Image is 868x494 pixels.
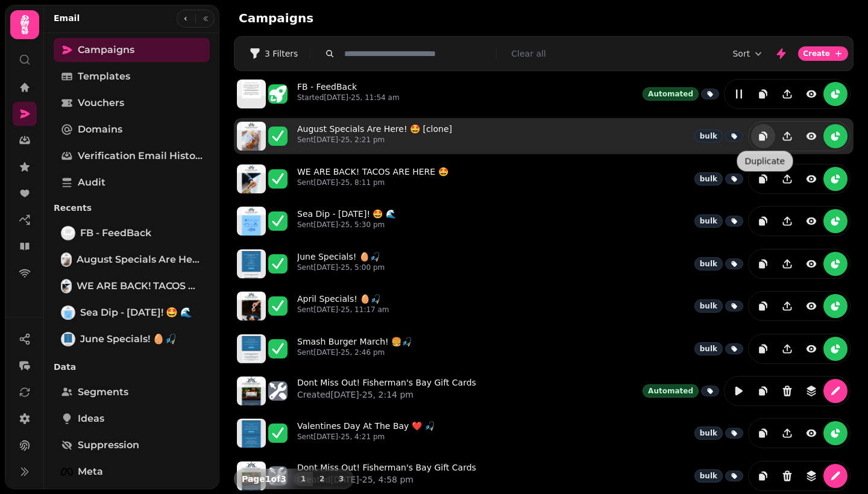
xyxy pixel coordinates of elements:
a: Sea Dip - [DATE]! 🤩 🌊Sent[DATE]-25, 5:30 pm [297,208,396,234]
span: Vouchers [78,96,124,110]
p: Sent [DATE]-25, 2:46 pm [297,348,412,357]
button: view [799,209,823,233]
p: Created [DATE]-25, 2:14 pm [297,389,476,401]
a: Campaigns [54,38,210,62]
button: reports [823,167,848,191]
a: Smash Burger March! 🍔🎣Sent[DATE]-25, 2:46 pm [297,336,412,362]
button: 2 [312,472,332,486]
button: edit [727,82,751,106]
button: view [799,337,823,361]
button: 3 Filters [239,44,307,63]
span: 2 [317,475,327,483]
a: Meta [54,460,210,484]
span: Meta [78,464,103,479]
button: duplicate [751,337,775,361]
a: Ideas [54,407,210,431]
a: WE ARE BACK! TACOS ARE HERE 🤩Sent[DATE]-25, 8:11 pm [297,166,448,192]
button: reports [823,209,848,233]
div: bulk [694,130,723,143]
span: 3 [336,475,346,483]
button: Share campaign preview [775,124,799,148]
span: Domains [78,122,122,137]
span: Audit [78,175,105,190]
p: Sent [DATE]-25, 2:21 pm [297,135,452,145]
button: duplicate [751,167,775,191]
button: 1 [294,472,313,486]
button: revisions [799,379,823,403]
button: duplicate [751,379,775,403]
span: June Specials! 🥚🎣 [80,332,177,346]
img: aHR0cHM6Ly9zdGFtcGVkZS1zZXJ2aWNlLXByb2QtdGVtcGxhdGUtcHJldmlld3MuczMuZXUtd2VzdC0xLmFtYXpvbmF3cy5jb... [237,80,266,108]
button: Share campaign preview [775,294,799,318]
button: Delete [775,464,799,488]
a: Vouchers [54,91,210,115]
button: revisions [799,464,823,488]
span: Verification email history [78,149,203,163]
a: Segments [54,380,210,404]
div: bulk [694,342,723,355]
img: aHR0cHM6Ly9zdGFtcGVkZS1zZXJ2aWNlLXByb2QtdGVtcGxhdGUtcHJldmlld3MuczMuZXUtd2VzdC0xLmFtYXpvbmF3cy5jb... [237,377,266,405]
div: bulk [694,214,723,228]
span: August Specials Are Here! 🤩 [clone] [77,252,203,267]
button: view [799,167,823,191]
button: Delete [775,379,799,403]
a: Suppression [54,433,210,457]
a: June Specials! 🥚🎣Sent[DATE]-25, 5:00 pm [297,251,385,277]
button: reports [823,421,848,445]
nav: Pagination [294,472,351,486]
button: duplicate [751,421,775,445]
span: Campaigns [78,43,134,57]
button: reports [823,82,848,106]
span: Create [803,50,830,57]
button: reports [823,124,848,148]
button: reports [823,337,848,361]
p: Data [54,356,210,378]
div: Duplicate [737,151,793,172]
span: 3 Filters [265,49,298,58]
a: Sea Dip - NEXT THURSDAY! 🤩 🌊Sea Dip - [DATE]! 🤩 🌊 [54,301,210,325]
img: aHR0cHM6Ly9zdGFtcGVkZS1zZXJ2aWNlLXByb2QtdGVtcGxhdGUtcHJldmlld3MuczMuZXUtd2VzdC0xLmFtYXpvbmF3cy5jb... [237,419,266,448]
div: Automated [643,87,699,101]
div: Automated [643,384,699,398]
img: Sea Dip - NEXT THURSDAY! 🤩 🌊 [62,307,74,319]
a: August Specials Are Here! 🤩 [clone]Sent[DATE]-25, 2:21 pm [297,123,452,149]
button: duplicate [751,209,775,233]
a: August Specials Are Here! 🤩 [clone]August Specials Are Here! 🤩 [clone] [54,248,210,272]
img: aHR0cHM6Ly9zdGFtcGVkZS1zZXJ2aWNlLXByb2QtdGVtcGxhdGUtcHJldmlld3MuczMuZXUtd2VzdC0xLmFtYXpvbmF3cy5jb... [237,461,266,490]
p: Recents [54,197,210,219]
img: WE ARE BACK! TACOS ARE HERE 🤩 [62,280,71,292]
span: Suppression [78,438,139,452]
p: Sent [DATE]-25, 8:11 pm [297,178,448,187]
button: Create [798,46,848,61]
a: Domains [54,117,210,142]
button: Share campaign preview [775,167,799,191]
span: WE ARE BACK! TACOS ARE HERE 🤩 [77,279,203,293]
button: edit [823,464,848,488]
img: August Specials Are Here! 🤩 [clone] [62,254,71,266]
img: aHR0cHM6Ly9zdGFtcGVkZS1zZXJ2aWNlLXByb2QtdGVtcGxhdGUtcHJldmlld3MuczMuZXUtd2VzdC0xLmFtYXpvbmF3cy5jb... [237,207,266,236]
img: aHR0cHM6Ly9zdGFtcGVkZS1zZXJ2aWNlLXByb2QtdGVtcGxhdGUtcHJldmlld3MuczMuZXUtd2VzdC0xLmFtYXpvbmF3cy5jb... [237,292,266,320]
img: aHR0cHM6Ly9zdGFtcGVkZS1zZXJ2aWNlLXByb2QtdGVtcGxhdGUtcHJldmlld3MuczMuZXUtd2VzdC0xLmFtYXpvbmF3cy5jb... [237,249,266,278]
p: Sent [DATE]-25, 5:30 pm [297,220,396,230]
div: bulk [694,299,723,313]
button: duplicate [751,124,775,148]
img: aHR0cHM6Ly9zdGFtcGVkZS1zZXJ2aWNlLXByb2QtdGVtcGxhdGUtcHJldmlld3MuczMuZXUtd2VzdC0xLmFtYXpvbmF3cy5jb... [237,122,266,151]
div: bulk [694,427,723,440]
div: bulk [694,172,723,186]
img: FB - FeedBack [62,227,74,239]
button: view [799,421,823,445]
button: view [799,252,823,276]
p: Sent [DATE]-25, 11:17 am [297,305,389,314]
button: Clear all [511,48,546,60]
span: Templates [78,69,130,84]
p: Sent [DATE]-25, 5:00 pm [297,263,385,272]
a: WE ARE BACK! TACOS ARE HERE 🤩WE ARE BACK! TACOS ARE HERE 🤩 [54,274,210,298]
h2: Email [54,12,80,24]
span: Segments [78,385,128,399]
span: Ideas [78,411,104,426]
button: view [799,294,823,318]
a: April Specials! 🥚🎣Sent[DATE]-25, 11:17 am [297,293,389,319]
button: edit [727,379,751,403]
a: FB - FeedBackStarted[DATE]-25, 11:54 am [297,81,400,107]
button: duplicate [751,294,775,318]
